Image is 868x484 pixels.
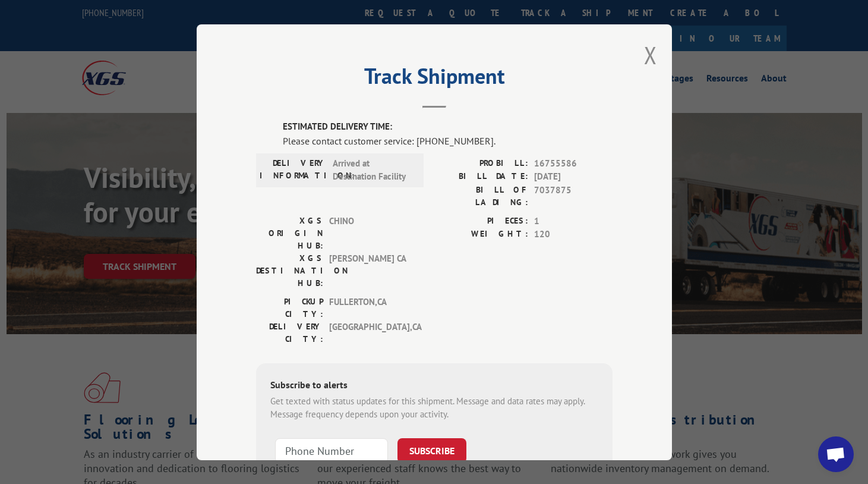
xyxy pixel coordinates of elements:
label: XGS DESTINATION HUB: [256,252,323,289]
h2: Track Shipment [256,68,613,90]
label: BILL DATE: [434,170,528,184]
label: XGS ORIGIN HUB: [256,214,323,252]
label: PROBILL: [434,156,528,170]
label: DELIVERY CITY: [256,320,323,345]
label: BILL OF LADING: [434,183,528,208]
label: WEIGHT: [434,228,528,241]
label: ESTIMATED DELIVERY TIME: [283,120,613,134]
span: Arrived at Destination Facility [333,156,413,183]
span: 16755586 [534,156,613,170]
div: Get texted with status updates for this shipment. Message and data rates may apply. Message frequ... [270,394,598,421]
label: DELIVERY INFORMATION: [260,156,327,183]
span: 1 [534,214,613,228]
span: CHINO [329,214,409,252]
span: [PERSON_NAME] CA [329,252,409,289]
div: Subscribe to alerts [270,377,598,394]
span: [GEOGRAPHIC_DATA] , CA [329,320,409,345]
span: FULLERTON , CA [329,295,409,320]
input: Phone Number [275,438,388,463]
button: Close modal [644,39,657,71]
span: 7037875 [534,183,613,208]
span: [DATE] [534,170,613,184]
div: Open chat [818,436,854,472]
span: 120 [534,228,613,241]
div: Please contact customer service: [PHONE_NUMBER]. [283,133,613,147]
label: PIECES: [434,214,528,228]
button: SUBSCRIBE [397,438,466,463]
label: PICKUP CITY: [256,295,323,320]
